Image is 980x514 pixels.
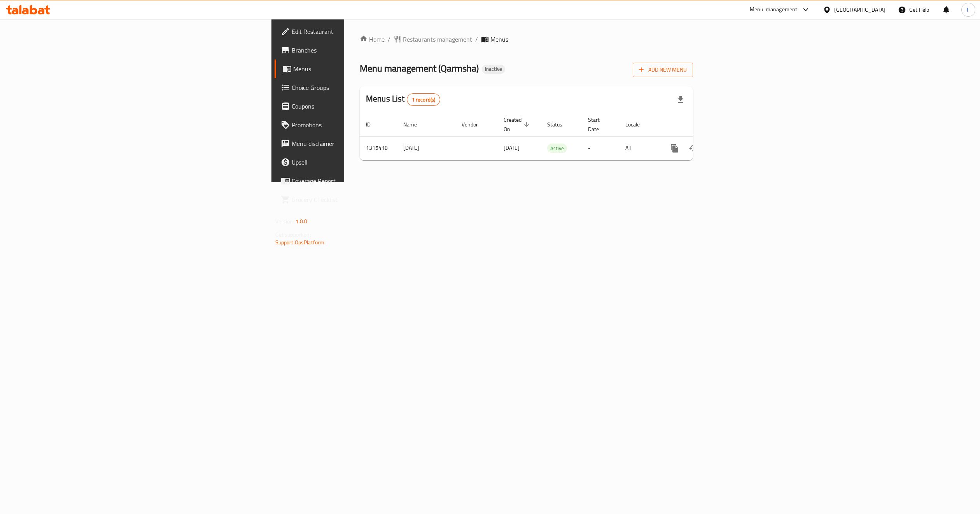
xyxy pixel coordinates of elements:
div: Total records count [407,93,441,106]
span: Status [547,120,572,129]
nav: breadcrumb [360,35,693,44]
span: Menus [490,35,508,44]
span: 1.0.0 [296,216,308,226]
a: Choice Groups [275,78,435,97]
a: Menus [275,60,435,78]
th: Actions [659,113,746,137]
span: Version: [275,216,294,226]
span: 1 record(s) [407,96,440,104]
a: Support.OpsPlatform [275,237,325,247]
span: Active [547,144,567,153]
button: more [665,139,684,158]
span: Vendor [462,120,488,129]
span: Locale [625,120,650,129]
span: Name [403,120,427,129]
span: Inactive [482,66,505,72]
div: Inactive [482,65,505,74]
span: Created On [504,115,532,134]
a: Promotions [275,116,435,134]
a: Menu disclaimer [275,134,435,153]
span: Menu disclaimer [292,139,429,148]
span: Get support on: [275,230,311,240]
span: Upsell [292,158,429,167]
span: Restaurants management [403,35,472,44]
td: All [619,136,659,160]
a: Coverage Report [275,172,435,190]
span: Coupons [292,102,429,111]
span: Add New Menu [639,65,687,75]
span: F [967,5,969,14]
span: Coverage Report [292,176,429,186]
span: ID [366,120,381,129]
span: Start Date [588,115,610,134]
span: Choice Groups [292,83,429,92]
a: Coupons [275,97,435,116]
div: [GEOGRAPHIC_DATA] [834,5,885,14]
span: Branches [292,46,429,55]
div: Menu-management [750,5,798,14]
button: Change Status [684,139,703,158]
h2: Menus List [366,93,440,106]
span: Edit Restaurant [292,27,429,36]
a: Branches [275,41,435,60]
table: enhanced table [360,113,746,160]
span: Promotions [292,120,429,130]
a: Upsell [275,153,435,172]
span: Grocery Checklist [292,195,429,204]
button: Add New Menu [633,63,693,77]
span: Menus [293,64,429,74]
div: Export file [671,90,690,109]
div: Active [547,144,567,153]
li: / [475,35,478,44]
a: Edit Restaurant [275,22,435,41]
span: [DATE] [504,143,520,153]
a: Grocery Checklist [275,190,435,209]
td: - [582,136,619,160]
